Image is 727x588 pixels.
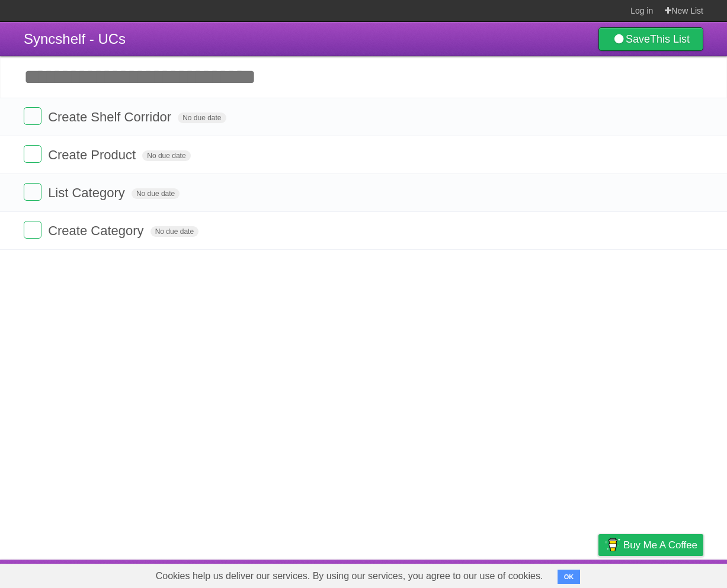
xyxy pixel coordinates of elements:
label: Done [24,145,41,163]
span: No due date [132,188,180,199]
label: Done [24,221,41,239]
span: List Category [48,185,128,200]
span: Create Product [48,147,139,162]
a: Suggest a feature [629,563,703,585]
span: No due date [150,226,198,237]
a: Buy me a coffee [598,534,703,556]
label: Done [24,183,41,201]
a: Privacy [583,563,614,585]
span: Cookies help us deliver our services. By using our services, you agree to our use of cookies. [144,564,555,588]
button: OK [558,570,581,584]
span: Create Shelf Corridor [48,110,174,124]
a: About [441,563,466,585]
a: SaveThis List [598,27,703,51]
span: No due date [178,113,226,123]
img: Buy me a coffee [604,535,620,555]
span: Buy me a coffee [623,535,697,555]
span: Syncshelf - UCs [24,31,126,47]
a: Developers [480,563,528,585]
span: No due date [142,150,190,161]
span: Create Category [48,223,146,238]
label: Done [24,107,41,125]
b: This List [650,33,690,45]
a: Terms [543,563,569,585]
